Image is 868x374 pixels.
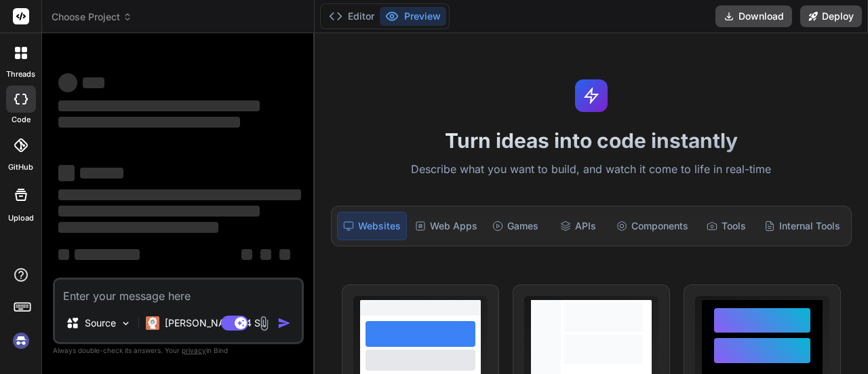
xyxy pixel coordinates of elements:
[80,168,123,179] span: ‌
[696,212,756,240] div: Tools
[58,222,218,233] span: ‌
[75,249,140,260] span: ‌
[52,10,132,24] span: Choose Project
[800,5,862,27] button: Deploy
[277,316,291,330] img: icon
[85,316,116,330] p: Source
[53,344,304,357] p: Always double-check its answers. Your in Bind
[83,77,104,88] span: ‌
[611,212,694,240] div: Components
[380,7,446,26] button: Preview
[146,316,159,330] img: Claude 4 Sonnet
[279,249,290,260] span: ‌
[58,117,240,128] span: ‌
[9,329,33,352] img: signin
[548,212,608,240] div: APIs
[323,161,860,179] p: Describe what you want to build, and watch it come to life in real-time
[58,100,260,111] span: ‌
[759,212,846,240] div: Internal Tools
[323,128,860,153] h1: Turn ideas into code instantly
[120,318,132,329] img: Pick Models
[165,316,266,330] p: [PERSON_NAME] 4 S..
[410,212,483,240] div: Web Apps
[58,206,260,217] span: ‌
[58,249,69,260] span: ‌
[8,212,34,224] label: Upload
[323,7,380,26] button: Editor
[182,346,206,354] span: privacy
[241,249,252,260] span: ‌
[12,114,31,126] label: code
[486,212,545,240] div: Games
[8,162,33,173] label: GitHub
[715,5,792,27] button: Download
[260,249,271,260] span: ‌
[58,189,301,200] span: ‌
[6,69,35,80] label: threads
[58,73,77,92] span: ‌
[58,165,75,181] span: ‌
[337,212,407,240] div: Websites
[256,316,272,331] img: attachment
